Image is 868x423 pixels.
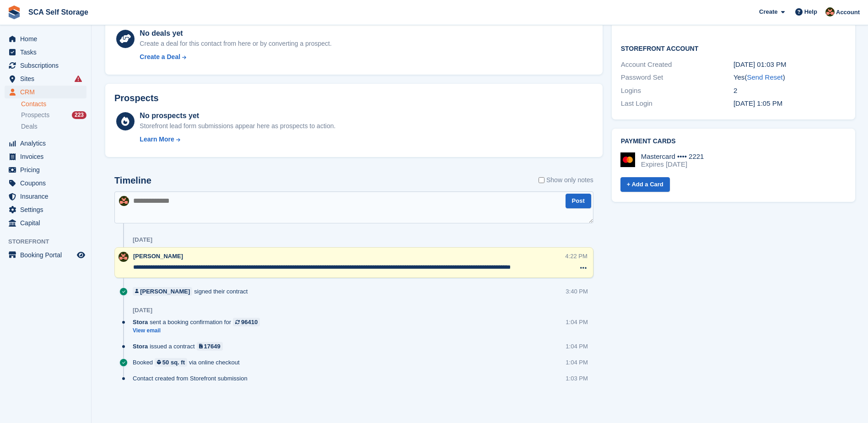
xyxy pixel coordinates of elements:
[133,318,264,326] div: sent a booking confirmation for
[140,121,335,131] div: Storefront lead form submissions appear here as prospects to action.
[7,5,21,19] img: stora-icon-8386f47178a22dfd0bd8f6a31ec36ba5ce8667c1dd55bd0f319d3a0aa187defe.svg
[747,73,782,81] a: Send Reset
[804,7,817,16] span: Help
[566,318,588,326] div: 1:04 PM
[5,137,86,150] a: menu
[114,93,159,103] h2: Prospects
[733,60,846,70] div: [DATE] 01:03 PM
[5,249,86,261] a: menu
[539,175,545,185] input: Show only notes
[20,33,75,45] span: Home
[75,75,82,82] i: Smart entry sync failures have occurred
[566,374,588,383] div: 1:03 PM
[5,72,86,85] a: menu
[5,46,86,59] a: menu
[140,287,190,296] div: [PERSON_NAME]
[140,135,174,144] div: Learn More
[20,203,75,216] span: Settings
[133,342,227,351] div: issued a contract
[21,100,86,108] a: Contacts
[539,175,593,185] label: Show only notes
[140,28,331,39] div: No deals yet
[233,318,260,326] a: 96410
[133,374,252,383] div: Contact created from Storefront submission
[133,287,252,296] div: signed their contract
[204,342,221,351] div: 17649
[825,7,835,16] img: Sarah Race
[566,358,588,367] div: 1:04 PM
[620,152,635,167] img: Mastercard Logo
[140,135,335,144] a: Learn More
[565,252,587,260] div: 4:22 PM
[620,177,670,192] a: + Add a Card
[20,163,75,176] span: Pricing
[566,194,591,209] button: Post
[5,217,86,229] a: menu
[621,98,733,109] div: Last Login
[8,237,91,246] span: Storefront
[20,86,75,98] span: CRM
[72,111,86,119] div: 223
[5,150,86,163] a: menu
[241,318,258,326] div: 96410
[20,190,75,203] span: Insurance
[621,138,846,145] h2: Payment cards
[566,342,588,351] div: 1:04 PM
[133,307,152,314] div: [DATE]
[641,152,704,161] div: Mastercard •••• 2221
[566,287,588,296] div: 3:40 PM
[140,52,180,62] div: Create a Deal
[5,86,86,98] a: menu
[25,5,92,20] a: SCA Self Storage
[733,86,846,96] div: 2
[140,39,331,49] div: Create a deal for this contact from here or by converting a prospect.
[621,60,733,70] div: Account Created
[119,252,129,262] img: Sarah Race
[133,342,148,351] span: Stora
[114,175,151,186] h2: Timeline
[20,137,75,150] span: Analytics
[20,150,75,163] span: Invoices
[621,43,846,53] h2: Storefront Account
[5,177,86,190] a: menu
[5,33,86,45] a: menu
[155,358,187,367] a: 50 sq. ft
[162,358,185,367] div: 50 sq. ft
[140,110,335,121] div: No prospects yet
[119,196,129,206] img: Sarah Race
[75,249,86,260] a: Preview store
[133,318,148,326] span: Stora
[733,72,846,83] div: Yes
[759,7,777,16] span: Create
[21,122,86,131] a: Deals
[20,72,75,85] span: Sites
[5,190,86,203] a: menu
[20,177,75,190] span: Coupons
[133,358,244,367] div: Booked via online checkout
[5,203,86,216] a: menu
[621,72,733,83] div: Password Set
[21,122,38,131] span: Deals
[5,59,86,72] a: menu
[20,217,75,229] span: Capital
[744,73,785,81] span: ( )
[133,253,183,260] span: [PERSON_NAME]
[21,111,49,119] span: Prospects
[20,46,75,59] span: Tasks
[836,8,860,17] span: Account
[20,59,75,72] span: Subscriptions
[133,236,152,244] div: [DATE]
[21,110,86,120] a: Prospects 223
[641,160,704,168] div: Expires [DATE]
[733,99,782,107] time: 2025-07-19 12:05:21 UTC
[621,86,733,96] div: Logins
[140,52,331,62] a: Create a Deal
[133,287,192,296] a: [PERSON_NAME]
[5,163,86,176] a: menu
[133,327,264,335] a: View email
[197,342,223,351] a: 17649
[20,249,75,261] span: Booking Portal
